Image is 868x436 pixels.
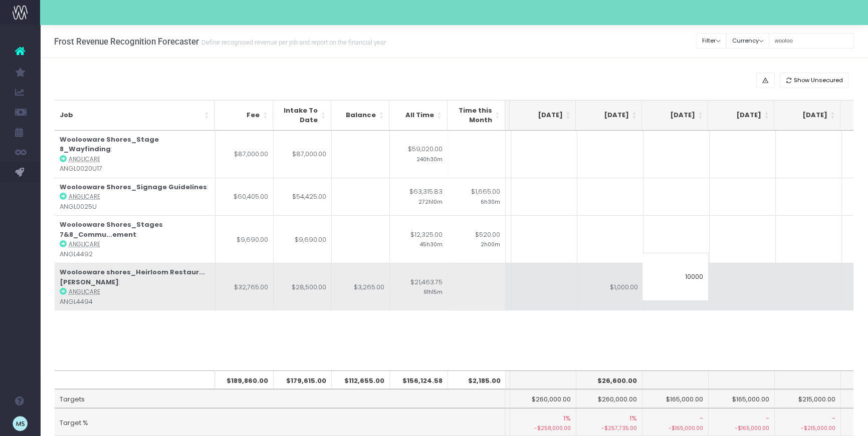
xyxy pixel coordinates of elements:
th: All Time: activate to sort column ascending [389,100,448,131]
th: Intake To Date: activate to sort column ascending [273,100,331,131]
th: $179,615.00 [273,370,331,389]
td: $260,000.00 [510,389,576,408]
td: $21,463.75 [389,263,448,310]
span: 1% [563,413,571,423]
td: $54,425.00 [273,178,331,216]
abbr: Anglicare [69,240,100,248]
td: $87,000.00 [273,131,331,178]
td: $3,265.00 [331,263,389,310]
td: $1,000.00 [577,263,643,310]
th: Feb 26: activate to sort column ascending [774,100,840,131]
td: $215,000.00 [775,389,841,408]
td: $63,315.83 [389,178,448,216]
small: -$165,000.00 [647,423,703,432]
td: $165,000.00 [709,389,775,408]
td: $260,000.00 [576,389,642,408]
abbr: Anglicare [69,193,100,201]
td: $520.00 [448,215,506,263]
small: -$257,735.00 [581,423,637,432]
span: - [766,413,769,423]
small: -$258,000.00 [515,423,571,432]
td: : ANGL4492 [55,215,215,263]
img: images/default_profile_image.png [13,416,28,431]
small: -$215,000.00 [780,423,835,432]
button: Currency [726,33,769,49]
span: - [832,413,835,423]
th: Job: activate to sort column ascending [55,100,215,131]
td: Targets [55,389,506,408]
th: $156,124.58 [389,370,448,389]
small: Define recognised revenue per job and report on the financial year [199,37,386,47]
small: 91h15m [423,287,442,296]
strong: Woolooware Shores_Stage 8_Wayfinding [60,135,159,154]
strong: Woolooware Shores_Signage Guidelines [60,182,207,192]
th: Nov 25: activate to sort column ascending [576,100,642,131]
button: Filter [697,33,727,49]
td: $165,000.00 [642,389,709,408]
abbr: Anglicare [69,288,100,296]
td: : ANGL4494 [55,263,215,310]
th: $26,600.00 [576,370,642,389]
span: - [700,413,703,423]
small: 6h30m [481,197,500,206]
th: $112,655.00 [331,370,389,389]
strong: Woolooware shores_Heirloom Restaur...[PERSON_NAME] [60,267,205,287]
strong: Woolooware Shores_Stages 7&8_Commu...ement [60,220,163,239]
input: Search... [769,33,854,49]
td: $28,500.00 [273,263,331,310]
th: $189,860.00 [215,370,273,389]
th: Oct 25: activate to sort column ascending [510,100,576,131]
th: Jan 26: activate to sort column ascending [708,100,774,131]
td: $1,665.00 [448,178,506,216]
button: Show Unsecured [780,73,849,88]
td: $9,690.00 [273,215,331,263]
th: Dec 25: activate to sort column ascending [642,100,708,131]
h3: Frost Revenue Recognition Forecaster [54,37,386,47]
small: -$165,000.00 [714,423,769,432]
small: 272h10m [418,197,442,206]
td: : ANGL0025U [55,178,215,216]
td: Target % [55,408,506,436]
td: $32,765.00 [215,263,274,310]
td: $59,020.00 [389,131,448,178]
td: : ANGL0020U17 [55,131,215,178]
small: 240h30m [416,154,442,163]
th: Time this Month: activate to sort column ascending [448,100,506,131]
th: Balance: activate to sort column ascending [331,100,389,131]
th: Fee: activate to sort column ascending [215,100,273,131]
small: 2h00m [481,239,500,248]
th: $2,185.00 [448,370,506,389]
td: $60,405.00 [215,178,274,216]
small: 45h30m [419,239,442,248]
td: $9,690.00 [215,215,274,263]
span: 1% [629,413,637,423]
td: $87,000.00 [215,131,274,178]
td: $12,325.00 [389,215,448,263]
span: Show Unsecured [794,76,843,85]
abbr: Anglicare [69,155,100,163]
